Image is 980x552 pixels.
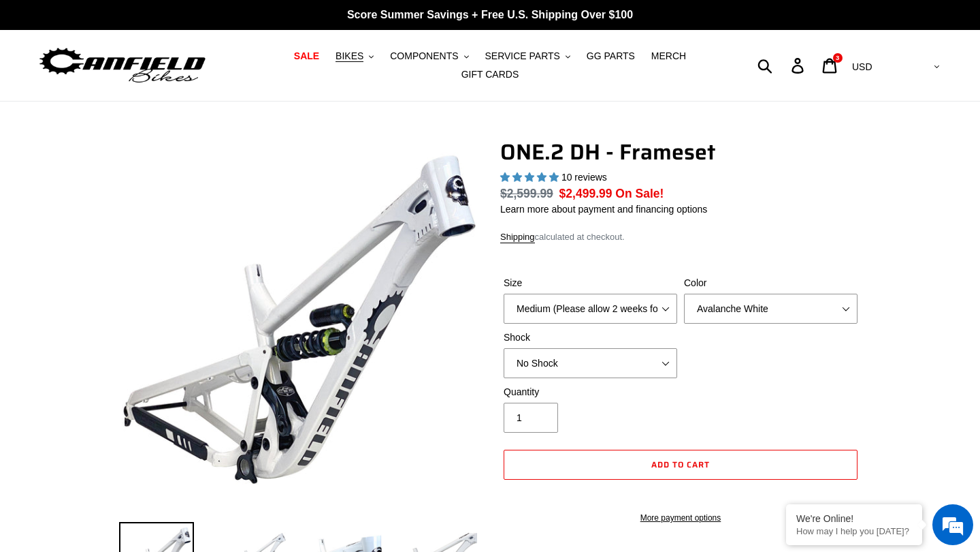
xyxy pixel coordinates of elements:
[390,50,458,62] span: COMPONENTS
[294,50,319,62] span: SALE
[504,385,677,399] label: Quantity
[122,142,477,497] img: ONE.2 DH - Frameset
[561,172,607,183] span: 10 reviews
[455,65,526,84] a: GIFT CARDS
[500,232,535,243] a: Shipping
[796,513,912,524] div: We're Online!
[478,47,576,65] button: SERVICE PARTS
[587,50,635,62] span: GG PARTS
[651,50,686,62] span: MERCH
[500,139,861,165] h1: ONE.2 DH - Frameset
[504,331,677,345] label: Shock
[765,50,800,80] input: Search
[383,47,475,65] button: COMPONENTS
[500,187,553,200] s: $2,599.99
[37,44,208,87] img: Canfield Bikes
[336,50,363,62] span: BIKES
[287,47,326,65] a: SALE
[504,512,857,524] a: More payment options
[815,51,847,80] a: 3
[500,172,561,183] span: 5.00 stars
[796,526,912,536] p: How may I help you today?
[329,47,380,65] button: BIKES
[504,450,857,480] button: Add to cart
[615,185,664,202] span: On Sale!
[504,276,677,290] label: Size
[836,55,839,61] span: 3
[485,50,559,62] span: SERVICE PARTS
[651,458,710,471] span: Add to cart
[559,187,612,200] span: $2,499.99
[461,69,519,80] span: GIFT CARDS
[684,276,857,290] label: Color
[500,230,861,244] div: calculated at checkout.
[644,47,693,65] a: MERCH
[580,47,642,65] a: GG PARTS
[500,204,707,215] a: Learn more about payment and financing options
